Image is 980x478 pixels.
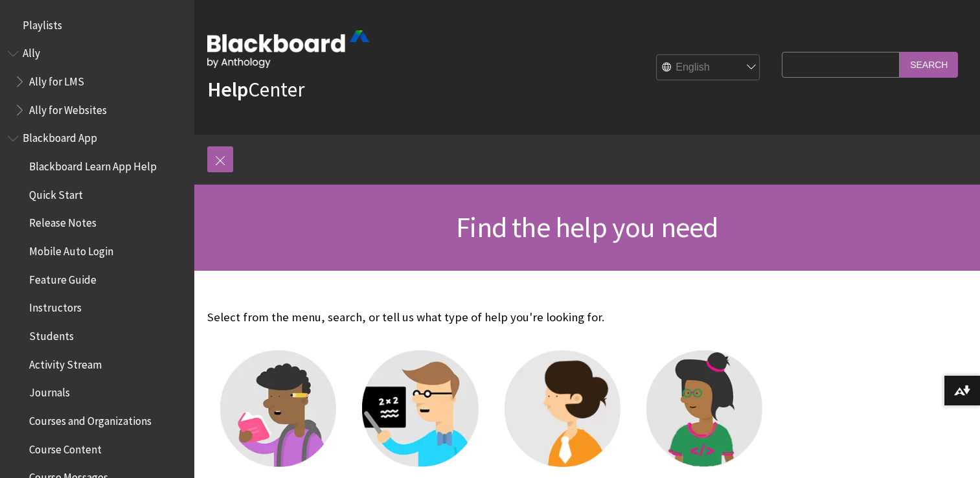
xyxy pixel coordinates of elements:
[900,52,958,77] input: Search
[29,325,74,343] span: Students
[207,76,304,102] a: HelpCenter
[220,350,336,466] img: Student
[657,55,760,81] select: Site Language Selector
[29,354,102,371] span: Activity Stream
[23,128,97,145] span: Blackboard App
[23,43,40,60] span: Ally
[29,269,97,286] span: Feature Guide
[207,76,248,102] strong: Help
[29,240,113,258] span: Mobile Auto Login
[207,30,369,68] img: Blackboard by Anthology
[29,438,102,456] span: Course Content
[29,297,82,315] span: Instructors
[29,184,83,201] span: Quick Start
[505,350,621,466] img: Administrator
[362,350,478,466] img: Instructor
[23,14,62,32] span: Playlists
[29,212,97,230] span: Release Notes
[29,99,107,117] span: Ally for Websites
[207,309,775,326] p: Select from the menu, search, or tell us what type of help you're looking for.
[29,382,70,400] span: Journals
[8,14,187,36] nav: Book outline for Playlists
[8,43,187,121] nav: Book outline for Anthology Ally Help
[29,71,84,88] span: Ally for LMS
[29,155,157,173] span: Blackboard Learn App Help
[29,410,152,427] span: Courses and Organizations
[456,209,718,245] span: Find the help you need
